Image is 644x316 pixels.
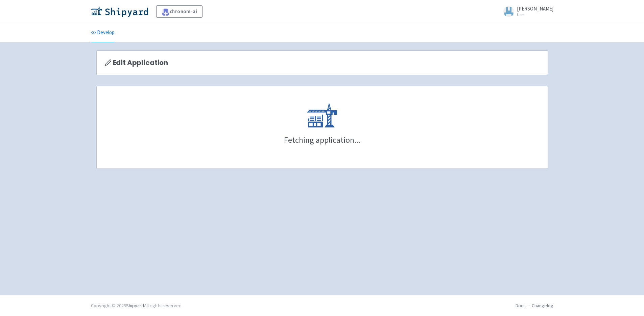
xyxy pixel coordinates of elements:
[91,302,183,309] div: Copyright © 2025 All rights reserved.
[517,5,553,12] span: [PERSON_NAME]
[91,23,115,42] a: Develop
[516,302,526,309] a: Docs
[284,136,360,144] div: Fetching application...
[532,302,553,309] a: Changelog
[113,59,168,67] span: Edit Application
[499,6,553,17] a: [PERSON_NAME] User
[156,5,203,18] a: chronom-ai
[517,13,553,17] small: User
[91,6,148,17] img: Shipyard logo
[126,302,144,309] a: Shipyard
